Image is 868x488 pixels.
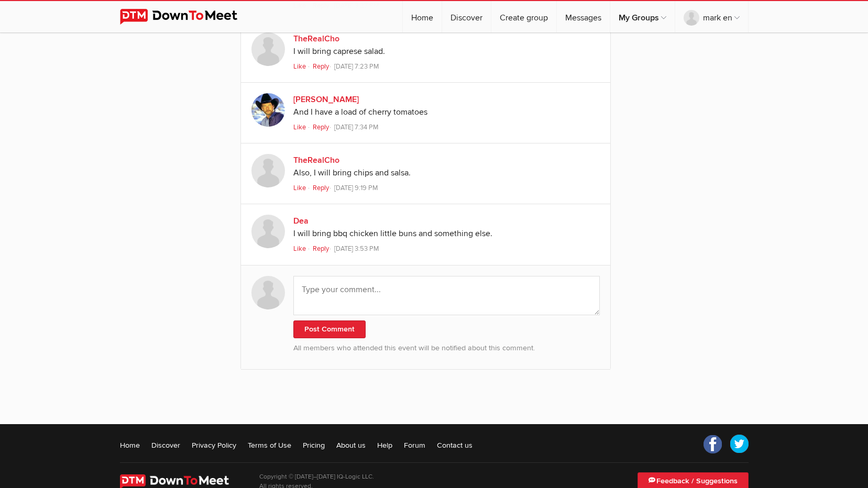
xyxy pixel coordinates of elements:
p: All members who attended this event will be notified about this comment. [293,342,600,354]
a: mark en [675,1,748,32]
div: And I have a load of cherry tomatoes [293,106,600,119]
a: [PERSON_NAME] [293,94,359,105]
a: Reply [313,123,333,131]
span: Like [293,123,306,131]
div: I will bring bbq chicken little buns and something else. [293,227,600,241]
a: Privacy Policy [192,440,236,450]
span: [DATE] 9:19 PM [334,184,378,192]
span: [DATE] 7:23 PM [334,62,379,71]
span: Like [293,245,306,253]
div: Also, I will bring chips and salsa. [293,167,600,180]
a: Home [403,1,442,32]
a: TheRealCho [293,34,339,44]
span: [DATE] 7:34 PM [334,123,378,131]
a: Facebook [704,435,722,453]
a: Terms of Use [248,440,291,450]
a: Forum [404,440,425,450]
a: Reply [313,245,333,253]
a: Discover [151,440,180,450]
span: Like [293,184,306,192]
a: Home [120,440,140,450]
a: Like [293,123,307,131]
a: Pricing [303,440,325,450]
a: Reply [313,184,333,192]
a: Reply [313,62,333,71]
img: DownToMeet [120,9,254,25]
img: Dave Nuttall [251,93,285,127]
a: Messages [557,1,610,32]
a: Create group [491,1,556,32]
a: Like [293,184,307,192]
a: Discover [442,1,491,32]
img: TheRealCho [251,32,285,66]
a: Dea [293,216,309,226]
a: Help [377,440,392,450]
img: Dea [251,215,285,248]
a: Like [293,62,307,71]
a: My Groups [610,1,675,32]
a: Like [293,245,307,253]
img: TheRealCho [251,154,285,187]
a: Contact us [437,440,473,450]
span: Like [293,62,306,71]
button: Post Comment [293,320,366,338]
span: [DATE] 3:53 PM [334,245,379,253]
div: I will bring caprese salad. [293,45,600,59]
a: TheRealCho [293,155,339,165]
a: About us [336,440,366,450]
a: Twitter [730,435,749,453]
